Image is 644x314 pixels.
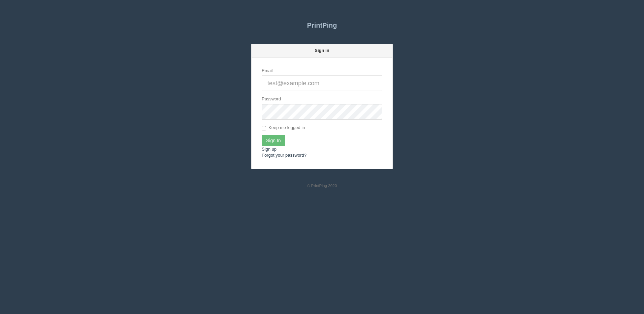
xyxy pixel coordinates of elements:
label: Keep me logged in [262,125,305,131]
strong: Sign in [315,48,329,53]
input: test@example.com [262,75,382,91]
small: © PrintPing 2020 [307,183,337,188]
input: Sign In [262,135,285,146]
a: Sign up [262,147,277,152]
label: Password [262,96,281,102]
a: Forgot your password? [262,153,307,158]
input: Keep me logged in [262,126,266,130]
label: Email [262,68,273,74]
a: PrintPing [251,17,393,34]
